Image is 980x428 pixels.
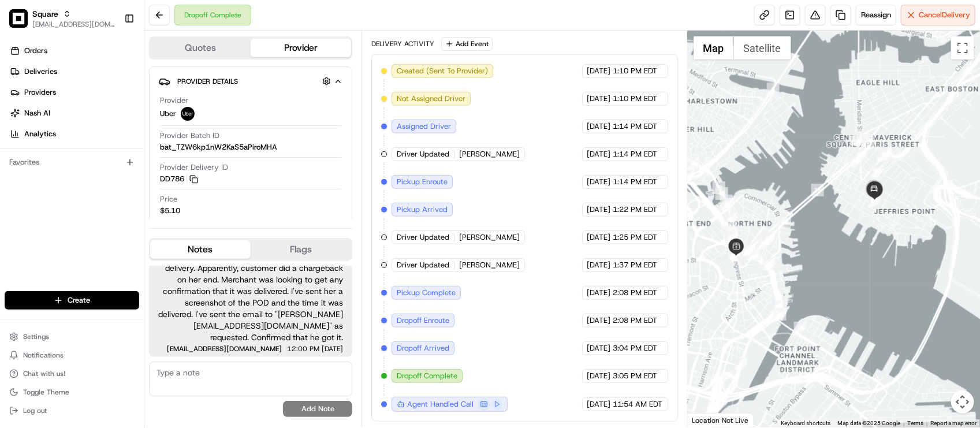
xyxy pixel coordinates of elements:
[160,142,277,152] span: bat_TZW6kp1nW2KaS5aPiroMHA
[39,110,189,122] div: Start new chat
[93,163,190,184] a: 💻API Documentation
[849,155,862,168] div: 48
[907,420,923,426] a: Terms
[587,288,611,298] span: [DATE]
[861,10,891,20] span: Reassign
[901,5,975,25] button: CancelDelivery
[868,195,881,207] div: 53
[735,358,747,370] div: 3
[587,232,611,243] span: [DATE]
[5,384,139,400] button: Toggle Theme
[196,114,210,128] button: Start new chat
[23,168,88,179] span: Knowledge Base
[691,412,729,427] img: Google
[160,162,228,173] span: Provider Delivery ID
[716,187,728,200] div: 40
[919,10,970,20] span: Cancel Delivery
[725,229,737,242] div: 16
[397,315,449,326] span: Dropoff Enroute
[32,8,58,20] button: Square
[5,329,139,345] button: Settings
[871,165,884,177] div: 52
[743,243,756,255] div: 21
[12,46,210,65] p: Welcome 👋
[9,9,28,28] img: Square
[160,95,188,106] span: Provider
[12,169,21,178] div: 📗
[613,94,658,104] span: 1:10 PM EDT
[371,39,434,49] div: Delivery Activity
[24,87,56,98] span: Providers
[5,62,144,81] a: Deliveries
[763,258,776,270] div: 20
[794,322,807,334] div: 18
[767,83,780,95] div: 6
[39,122,146,131] div: We're available if you need us!
[23,388,69,397] span: Toggle Theme
[731,247,743,260] div: 27
[774,308,787,321] div: 19
[160,131,219,141] span: Provider Batch ID
[587,343,611,353] span: [DATE]
[23,332,49,341] span: Settings
[24,129,56,139] span: Analytics
[5,403,139,419] button: Log out
[837,420,900,426] span: Map data ©2025 Google
[459,260,520,270] span: [PERSON_NAME]
[587,371,611,381] span: [DATE]
[613,343,658,353] span: 3:04 PM EDT
[23,406,47,415] span: Log out
[397,204,448,215] span: Pickup Arrived
[397,177,448,187] span: Pickup Enroute
[5,42,144,60] a: Orders
[722,198,735,211] div: 41
[587,121,611,132] span: [DATE]
[691,412,729,427] a: Open this area in Google Maps (opens a new window)
[7,163,93,184] a: 📗Knowledge Base
[5,104,144,122] a: Nash AI
[587,399,611,410] span: [DATE]
[587,94,611,104] span: [DATE]
[397,94,465,104] span: Not Assigned Driver
[613,177,658,187] span: 1:14 PM EDT
[725,232,738,244] div: 43
[613,149,658,159] span: 1:14 PM EDT
[322,345,343,352] span: [DATE]
[682,170,695,183] div: 31
[729,247,741,259] div: 28
[730,245,743,258] div: 29
[587,260,611,270] span: [DATE]
[441,37,493,51] button: Add Event
[397,343,449,353] span: Dropoff Arrived
[694,36,734,59] button: Show street map
[115,196,140,204] span: Pylon
[181,107,195,121] img: uber-new-logo.jpeg
[397,260,449,270] span: Driver Updated
[24,46,47,56] span: Orders
[862,134,875,147] div: 14
[951,36,974,59] button: Toggle fullscreen view
[850,133,863,146] div: 11
[763,232,776,244] div: 45
[159,72,342,91] button: Provider Details
[854,149,867,162] div: 51
[613,288,658,298] span: 2:08 PM EDT
[287,345,319,352] span: 12:00 PM
[734,36,791,59] button: Show satellite imagery
[12,12,35,35] img: Nash
[736,245,749,258] div: 10
[5,153,139,172] div: Favorites
[613,260,658,270] span: 1:37 PM EDT
[613,204,658,215] span: 1:22 PM EDT
[688,413,754,427] div: Location Not Live
[720,195,733,207] div: 8
[880,148,892,161] div: 50
[251,39,351,57] button: Provider
[5,125,144,143] a: Analytics
[407,399,474,410] p: Agent Handled Call
[951,390,974,414] button: Map camera controls
[30,75,191,87] input: Clear
[98,169,107,178] div: 💻
[930,420,977,426] a: Report a map error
